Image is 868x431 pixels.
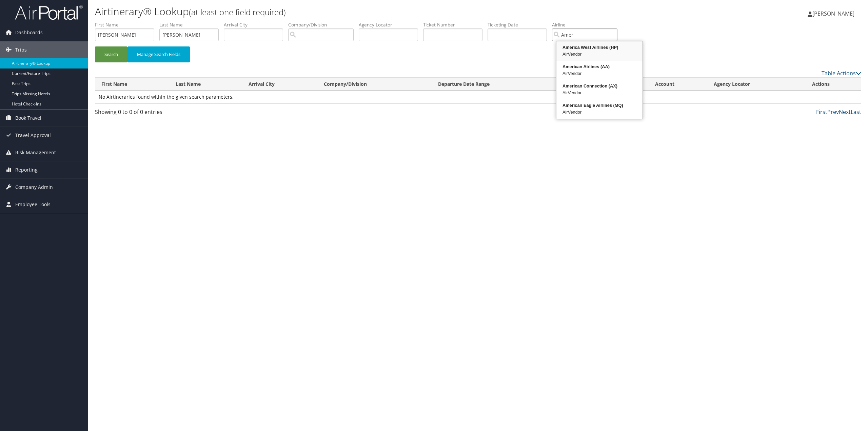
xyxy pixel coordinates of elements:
a: Last [851,108,861,116]
div: American Eagle Airlines (MQ) [557,102,642,109]
div: Showing 0 to 0 of 0 entries [95,108,279,119]
span: Company Admin [15,179,53,196]
div: AirVendor [557,90,642,96]
th: Last Name: activate to sort column ascending [170,78,242,91]
label: Agency Locator [359,21,423,28]
label: First Name [95,21,159,28]
td: No Airtineraries found within the given search parameters. [95,91,861,103]
th: First Name: activate to sort column ascending [95,78,170,91]
button: Manage Search Fields [127,46,190,62]
th: Actions [806,78,861,91]
span: Book Travel [15,110,41,126]
span: Reporting [15,161,38,178]
div: American Connection (AX) [557,83,642,90]
h1: Airtinerary® Lookup [95,4,606,19]
span: Dashboards [15,24,43,41]
th: Account: activate to sort column ascending [649,78,708,91]
label: Ticket Number [423,21,488,28]
small: (at least one field required) [189,6,286,18]
a: Table Actions [822,70,861,77]
label: Ticketing Date [488,21,552,28]
div: AirVendor [557,109,642,116]
label: Company/Division [288,21,359,28]
div: America West Airlines (HP) [557,44,642,51]
span: Travel Approval [15,127,51,144]
label: Last Name [159,21,224,28]
span: [PERSON_NAME] [812,10,854,17]
th: Agency Locator: activate to sort column ascending [708,78,806,91]
span: Trips [15,41,27,58]
a: First [816,108,827,116]
button: Search [95,46,127,62]
a: [PERSON_NAME] [808,3,861,24]
a: Prev [827,108,839,116]
label: Arrival City [224,21,288,28]
img: airportal-logo.png [15,4,83,20]
th: Company/Division [318,78,432,91]
span: Employee Tools [15,196,51,213]
th: Departure Date Range: activate to sort column ascending [432,78,568,91]
div: AirVendor [557,51,642,58]
span: Risk Management [15,144,56,161]
a: Next [839,108,851,116]
div: American Airlines (AA) [557,63,642,70]
label: Airline [552,21,623,28]
div: AirVendor [557,70,642,77]
th: Arrival City: activate to sort column ascending [242,78,318,91]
